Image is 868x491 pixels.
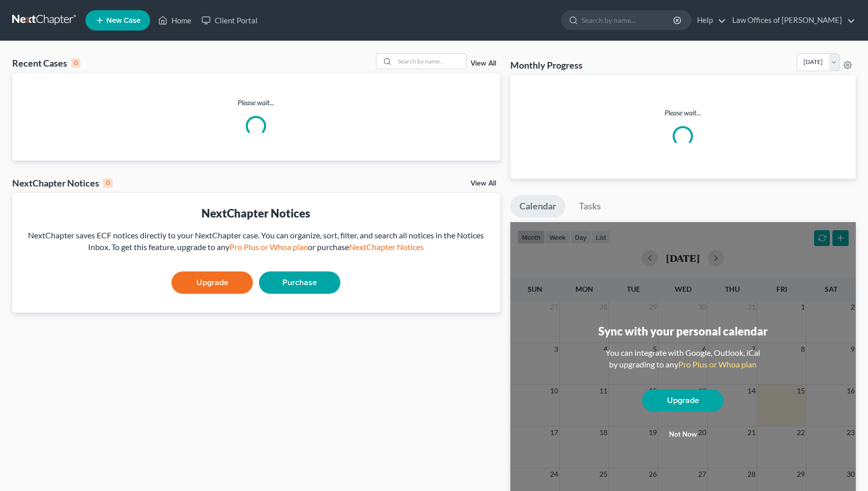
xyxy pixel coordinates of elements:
[678,359,757,369] a: Pro Plus or Whoa plan
[171,271,253,294] a: Upgrade
[395,54,466,69] input: Search by name...
[471,180,496,187] a: View All
[20,205,492,221] div: NextChapter Notices
[196,11,263,29] a: Client Portal
[510,195,565,218] a: Calendar
[153,11,196,29] a: Home
[510,59,583,71] h3: Monthly Progress
[570,195,610,218] a: Tasks
[727,11,855,29] a: Law Offices of [PERSON_NAME]
[471,60,496,67] a: View All
[518,108,848,118] p: Please wait...
[71,58,80,68] div: 0
[692,11,726,29] a: Help
[12,98,500,108] p: Please wait...
[103,178,112,188] div: 0
[598,323,768,339] div: Sync with your personal calendar
[229,242,308,252] a: Pro Plus or Whoa plan
[20,230,492,253] div: NextChapter saves ECF notices directly to your NextChapter case. You can organize, sort, filter, ...
[106,17,140,24] span: New Case
[12,177,112,189] div: NextChapter Notices
[12,57,80,69] div: Recent Cases
[349,242,424,252] a: NextChapter Notices
[642,424,724,445] button: Not now
[642,389,724,412] a: Upgrade
[582,11,675,29] input: Search by name...
[601,347,764,371] div: You can integrate with Google, Outlook, iCal by upgrading to any
[259,271,340,294] a: Purchase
